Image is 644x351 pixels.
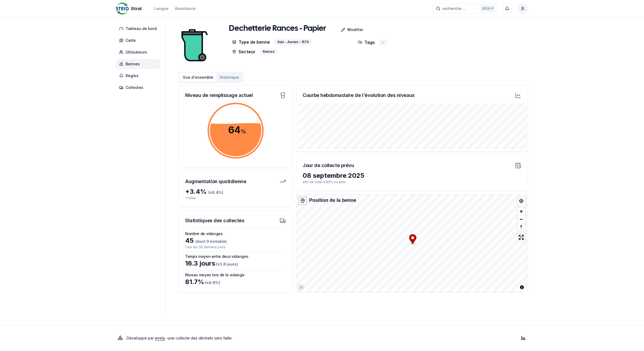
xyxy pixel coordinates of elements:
p: Secteur [232,48,255,55]
h3: Niveau moyen lors de la vidange [185,272,286,278]
a: Modifier [326,24,368,35]
img: Evoly Logo [116,334,125,342]
div: 08 septembre 2025 [303,171,521,180]
div: Map marker [409,234,416,245]
span: recherche ... [442,6,466,11]
h3: Statistiques des collectes [185,217,244,224]
h3: Niveau de remplissage actuel [185,92,253,99]
h3: Nombre de vidanges [185,231,286,236]
div: + 3.4 % [185,187,286,196]
a: Mapbox logo [298,284,304,290]
a: Utilisateurs [116,47,162,57]
img: Strid Logo [116,2,129,15]
button: Zoom out [517,215,525,223]
p: + % hier [185,196,286,200]
span: (± 3.8 jours ) [215,262,238,266]
button: Find my location [517,197,525,205]
button: recherche ...Ctrl+K [433,4,497,13]
a: Assistance [175,5,196,12]
button: Langue [154,5,169,12]
h3: Augmentation quotidienne [185,178,246,185]
button: Zoom in [517,207,525,215]
a: Tableau de bord [116,24,162,33]
h3: Temps moyen entre deux vidanges [185,254,286,259]
p: Tags [358,39,375,46]
span: Bennes [126,61,140,67]
p: Modifier [347,27,363,32]
span: Tableau de bord [126,26,157,31]
div: Rances [260,48,277,55]
p: Type de benne [232,39,270,45]
p: afin de vider à 80% ou plus [303,180,521,184]
button: Enter fullscreen [517,233,525,241]
span: Carte [126,38,136,43]
button: Toggle attribution [519,284,525,290]
div: Position de la benne [309,197,356,204]
div: 45 [185,236,286,245]
a: Bennes [116,59,162,69]
div: Langue [154,6,169,11]
a: Carte [116,36,162,45]
span: Utilisateurs [126,50,147,55]
p: 1 sur les 30 derniers jours [185,245,286,249]
a: Strid [116,5,144,12]
img: bin Image [178,24,211,67]
h1: Dechetterie Rances - Papier [229,24,326,33]
span: Strid [131,5,141,12]
div: 16.3 jours [185,259,286,268]
span: Collectes [126,85,143,90]
button: Vue d'ensemble [180,73,217,82]
button: Historique [217,73,242,82]
h3: Courbe hebdomadaire de l'évolution des niveaux [303,92,415,99]
span: (dont 0 évitable) [194,239,227,244]
button: Reset bearing to north [517,223,525,231]
span: Règles [126,73,138,78]
a: Règles [116,71,162,81]
a: evoly [155,336,165,340]
div: 81.7 % [185,278,286,286]
div: - [379,40,387,46]
p: Développé par - une collecte des déchets sans faille . [127,334,232,342]
div: Sulo - Aerien - 1570 [274,39,312,45]
span: (± 6.8 %) [204,280,220,285]
canvas: Map [296,194,529,292]
span: Zoom out [517,216,525,223]
span: (± 6.4 %) [208,190,223,195]
a: Collectes [116,83,162,92]
h3: Jour de collecte prévu [303,162,354,169]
